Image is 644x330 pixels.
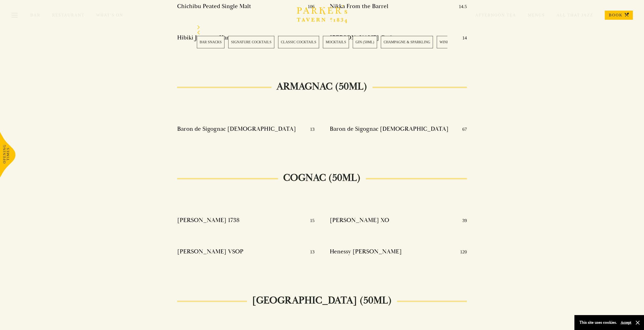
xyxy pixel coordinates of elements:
[635,320,640,325] button: Close and accept
[621,320,631,325] button: Accept
[437,36,454,48] a: 7 / 28
[330,248,402,256] h4: Henessy [PERSON_NAME]
[197,31,447,36] div: Previous slide
[177,248,243,256] h4: [PERSON_NAME] VSOP
[330,216,389,225] h4: [PERSON_NAME] XO
[330,125,449,133] h4: Baron de Sigognac [DEMOGRAPHIC_DATA]
[197,36,224,48] a: 1 / 28
[278,36,319,48] a: 3 / 28
[305,216,315,225] p: 15
[457,125,467,133] p: 67
[228,36,274,48] a: 2 / 28
[455,248,467,256] p: 120
[579,319,617,326] p: This site uses cookies.
[177,125,296,133] h4: Baron de Sigognac [DEMOGRAPHIC_DATA]
[272,80,372,93] h2: ARMAGNAC (50ml)
[353,36,377,48] a: 5 / 28
[305,248,315,256] p: 13
[177,216,239,225] h4: [PERSON_NAME] 1738
[278,172,366,184] h2: COGNAC (50ml)
[457,216,467,225] p: 39
[381,36,433,48] a: 6 / 28
[323,36,349,48] a: 4 / 28
[305,125,315,133] p: 13
[247,294,397,306] h2: [GEOGRAPHIC_DATA] (50ml)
